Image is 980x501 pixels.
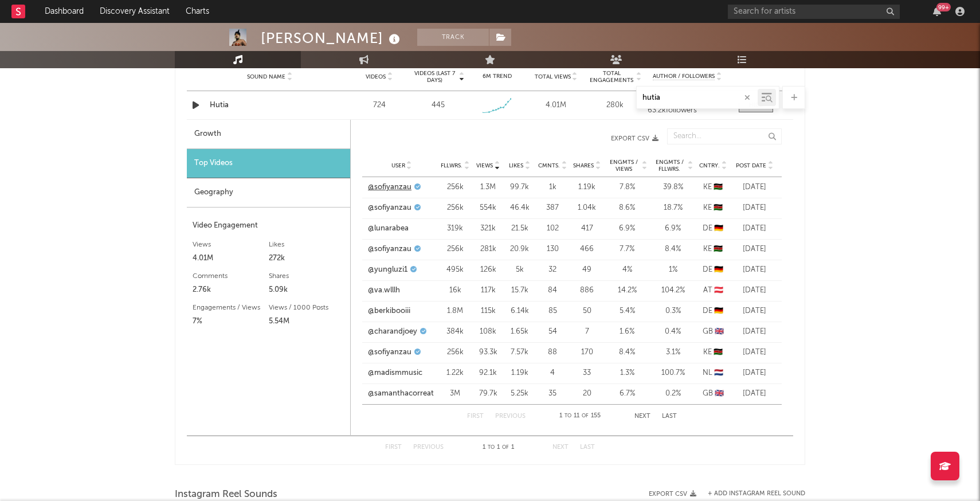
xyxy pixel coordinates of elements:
div: 1.3M [475,182,501,193]
div: 281k [475,244,501,255]
button: Last [580,444,595,451]
div: 54 [538,326,567,338]
div: 319k [441,223,469,234]
div: 63.2k followers [648,107,727,115]
div: 256k [441,347,469,358]
div: GB [699,326,727,338]
span: Shares [573,162,594,169]
div: 5.09k [269,283,345,297]
div: KE [699,347,727,358]
a: @sofiyanzau [368,202,411,214]
div: Views [193,238,269,252]
span: Engmts / Fllwrs. [653,159,686,173]
div: GB [699,388,727,400]
div: 886 [573,285,601,296]
span: Author / Followers [653,73,715,80]
div: 102 [538,223,567,234]
div: 3M [441,388,469,400]
button: Previous [413,444,444,451]
div: 1 11 155 [548,409,611,423]
div: 6.14k [507,306,532,317]
div: 1.22k [441,367,469,379]
div: 99.7k [507,182,532,193]
div: 1 % [653,264,693,276]
div: 18.7 % [653,202,693,214]
div: 1k [538,182,567,193]
div: 7.7 % [607,244,647,255]
div: AT [699,285,727,296]
div: 49 [573,264,601,276]
span: User [391,162,405,169]
a: @sofiyanzau [368,347,411,358]
div: 79.7k [475,388,501,400]
span: Cntry. [699,162,720,169]
div: 1.6 % [607,326,647,338]
span: Total Views [535,73,571,80]
div: 1.04k [573,202,601,214]
button: 99+ [933,7,941,16]
div: DE [699,306,727,317]
div: 1.8M [441,306,469,317]
div: Engagements / Views [193,301,269,315]
span: Fllwrs. [441,162,462,169]
div: 20.9k [507,244,532,255]
button: Next [552,444,569,451]
div: KE [699,244,727,255]
div: 6M Trend [471,72,524,81]
div: 130 [538,244,567,255]
span: 🇬🇧 [715,390,724,397]
span: 🇬🇧 [715,328,724,335]
div: + Add Instagram Reel Sound [696,491,805,497]
div: [DATE] [733,388,776,400]
div: 16k [441,285,469,296]
div: 8.4 % [607,347,647,358]
div: 466 [573,244,601,255]
div: 92.1k [475,367,501,379]
div: 84 [538,285,567,296]
div: 256k [441,244,469,255]
div: 4 [538,367,567,379]
div: 7.8 % [607,182,647,193]
div: 8.4 % [653,244,693,255]
div: Shares [269,269,345,283]
div: 100.7 % [653,367,693,379]
a: @yungluzi1 [368,264,407,276]
span: 🇳🇱 [714,369,723,377]
div: 32 [538,264,567,276]
div: KE [699,202,727,214]
div: 6.9 % [607,223,647,234]
span: Total Engagements [589,70,635,84]
div: [DATE] [733,285,776,296]
div: 39.8 % [653,182,693,193]
span: to [565,413,571,418]
div: 0.4 % [653,326,693,338]
input: Search... [667,128,782,144]
div: Likes [269,238,345,252]
span: Post Date [736,162,766,169]
div: 2.76k [193,283,269,297]
div: 115k [475,306,501,317]
div: [DATE] [733,347,776,358]
div: 8.6 % [607,202,647,214]
span: of [582,413,589,418]
div: Top Videos [187,149,350,178]
div: 4 % [607,264,647,276]
div: KE [699,182,727,193]
div: 46.4k [507,202,532,214]
div: 7 [573,326,601,338]
div: DE [699,223,727,234]
button: Next [634,413,650,420]
button: First [467,413,484,420]
div: 117k [475,285,501,296]
div: 5.25k [507,388,532,400]
button: Export CSV [649,491,696,498]
div: [DATE] [733,367,776,379]
div: 6.7 % [607,388,647,400]
div: Growth [187,120,350,149]
a: @lunarabea [368,223,409,234]
div: 104.2 % [653,285,693,296]
div: 15.7k [507,285,532,296]
div: Views / 1000 Posts [269,301,345,315]
span: Engmts / Views [607,159,640,173]
span: 🇰🇪 [714,183,723,191]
